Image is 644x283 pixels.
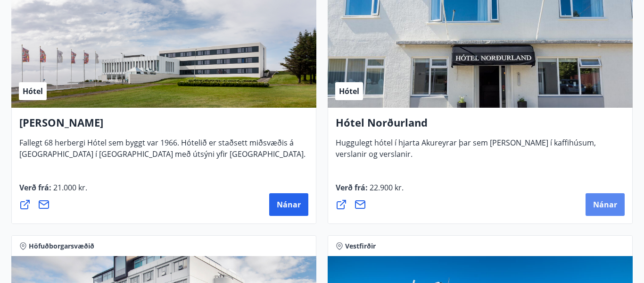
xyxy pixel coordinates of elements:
font: Fallegt 68 herbergi Hótel sem byggt var 1966. Hótelið er staðsett miðsvæðis á [GEOGRAPHIC_DATA] í... [19,137,305,159]
font: Nánar [277,199,301,210]
font: 21.000 kr. [53,182,87,193]
font: Nánar [593,199,617,210]
font: [PERSON_NAME] [19,115,103,129]
button: Nánar [269,193,308,216]
font: Huggulegt hótel í hjarta Akureyrar þar sem [PERSON_NAME] í kaffihúsum, verslanir og verslanir. [336,137,596,159]
font: Hótel [339,86,359,96]
button: Nánar [586,193,625,216]
font: 22.900 kr. [370,182,404,193]
font: : [365,182,368,193]
font: Hótel Norðurland [336,115,428,129]
font: Verð frá [19,182,49,193]
font: : [49,182,51,193]
font: Hótel [23,86,43,96]
font: Höfuðborgarsvæðið [29,241,94,250]
font: Vestfirðir [345,241,376,250]
font: Verð frá [336,182,365,193]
